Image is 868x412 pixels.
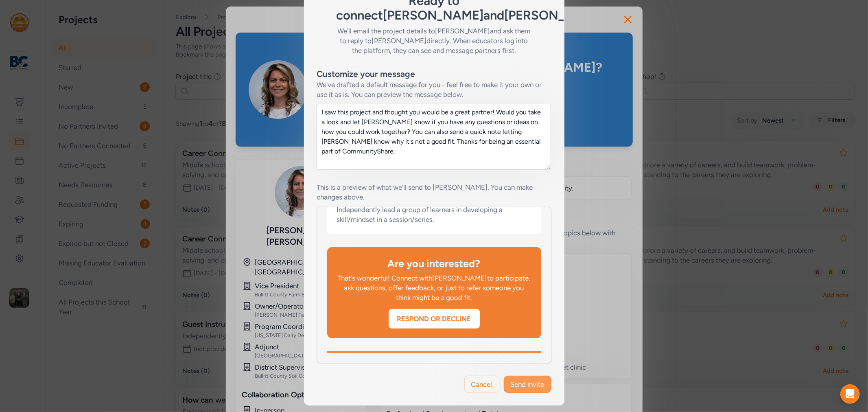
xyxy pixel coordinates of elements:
h6: We'll email the project details to [PERSON_NAME] and ask them to reply to [PERSON_NAME] directly.... [337,26,532,55]
div: That's wonderful! Connect with [PERSON_NAME] to participate, ask questions, offer feedback, or ju... [337,273,531,302]
div: Respond or Decline [389,314,480,324]
div: Customize your message [317,68,415,80]
button: Cancel [464,376,499,393]
div: This is a preview of what we'll send to [PERSON_NAME]. You can make changes above. [317,182,551,202]
div: Are you interested? [337,257,531,270]
textarea: I saw this project and thought you would be a great partner! Would you take a look and let [PERSO... [317,104,551,170]
span: Send invite [511,379,544,389]
div: Open Intercom Messenger [840,384,860,404]
span: Cancel [471,379,492,389]
div: We've drafted a default message for you - feel free to make it your own or use it as is. You can ... [317,80,551,99]
div: Independently lead a group of learners in developing a skill/mindset in a session/series. [337,205,531,224]
button: Send invite [504,376,551,393]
